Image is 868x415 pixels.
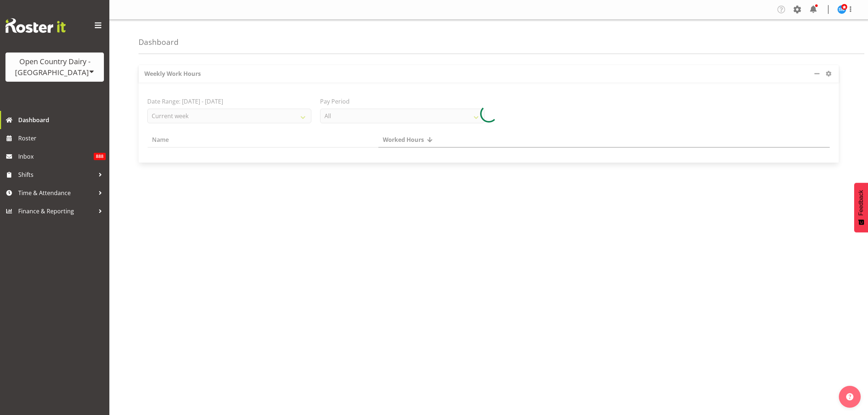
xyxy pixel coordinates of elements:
[18,115,106,125] span: Dashboard
[858,190,864,216] span: Feedback
[18,151,94,162] span: Inbox
[94,153,106,160] span: 888
[837,5,846,14] img: steve-webb8258.jpg
[5,18,66,33] img: Rosterit website logo
[139,38,179,46] h4: Dashboard
[854,183,868,232] button: Feedback - Show survey
[18,169,95,180] span: Shifts
[13,56,97,78] div: Open Country Dairy - [GEOGRAPHIC_DATA]
[18,133,106,144] span: Roster
[846,393,853,400] img: help-xxl-2.png
[18,206,95,217] span: Finance & Reporting
[18,187,95,198] span: Time & Attendance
